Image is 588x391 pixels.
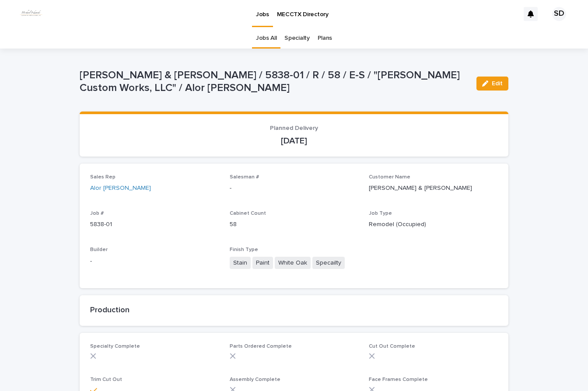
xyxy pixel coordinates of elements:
a: Jobs All [256,28,277,49]
p: [PERSON_NAME] & [PERSON_NAME] / 5838-01 / R / 58 / E-S / "[PERSON_NAME] Custom Works, LLC" / Alor... [80,69,469,94]
span: Face Frames Complete [369,377,428,382]
span: Cut Out Complete [369,344,415,349]
span: Builder [90,247,108,252]
p: - [90,257,219,266]
img: dhEtdSsQReaQtgKTuLrt [17,5,45,23]
span: Sales Rep [90,175,115,180]
span: Trim Cut Out [90,377,122,382]
div: SD [552,7,566,21]
span: White Oak [275,257,311,269]
span: Paint [252,257,273,269]
span: Customer Name [369,175,410,180]
p: 58 [230,220,359,229]
span: Parts Ordered Complete [230,344,292,349]
span: Planned Delivery [270,125,318,131]
span: Finish Type [230,247,258,252]
span: Specailty [312,257,345,269]
p: [PERSON_NAME] & [PERSON_NAME] [369,184,498,193]
span: Salesman # [230,175,259,180]
span: Edit [492,80,503,87]
span: Job Type [369,211,392,216]
p: Remodel (Occupied) [369,220,498,229]
h2: Production [90,306,498,315]
span: Job # [90,211,104,216]
a: Specialty [284,28,309,49]
a: Alor [PERSON_NAME] [90,184,151,193]
p: [DATE] [90,136,498,146]
a: Plans [318,28,332,49]
p: - [230,184,359,193]
button: Edit [476,77,508,91]
span: Specialty Complete [90,344,140,349]
span: Cabinet Count [230,211,266,216]
span: Stain [230,257,251,269]
p: 5838-01 [90,220,219,229]
span: Assembly Complete [230,377,280,382]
